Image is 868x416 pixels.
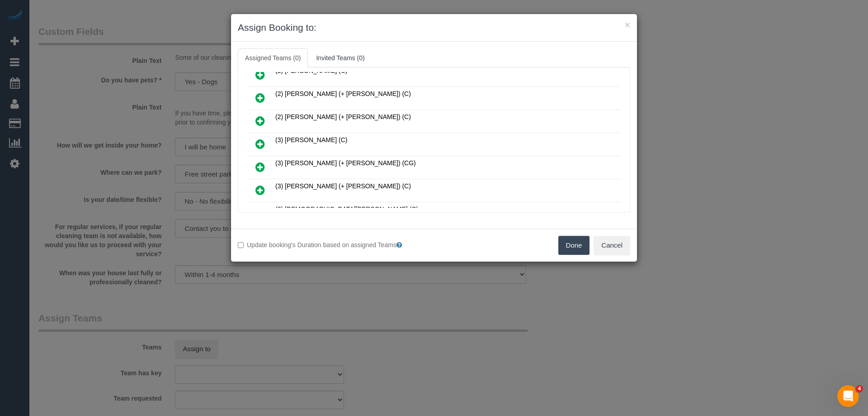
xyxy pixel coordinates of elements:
button: Cancel [594,236,630,255]
span: (3) [PERSON_NAME] (C) [275,136,347,143]
h3: Assign Booking to: [238,21,630,34]
span: (3) [PERSON_NAME] (+ [PERSON_NAME]) (C) [275,182,411,190]
span: (3) [DEMOGRAPHIC_DATA][PERSON_NAME] (C) [275,206,418,213]
iframe: Intercom live chat [837,385,859,407]
span: (2) [PERSON_NAME] (+ [PERSON_NAME]) (C) [275,90,411,97]
a: Invited Teams (0) [309,48,372,67]
button: Done [558,236,590,255]
span: (2) [PERSON_NAME] (C) [275,67,347,74]
button: × [625,20,630,29]
a: Assigned Teams (0) [238,48,308,67]
span: 4 [856,385,863,392]
span: (2) [PERSON_NAME] (+ [PERSON_NAME]) (C) [275,113,411,120]
input: Update booking's Duration based on assigned Teams [238,242,244,248]
span: (3) [PERSON_NAME] (+ [PERSON_NAME]) (CG) [275,159,416,167]
label: Update booking's Duration based on assigned Teams [238,240,427,249]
